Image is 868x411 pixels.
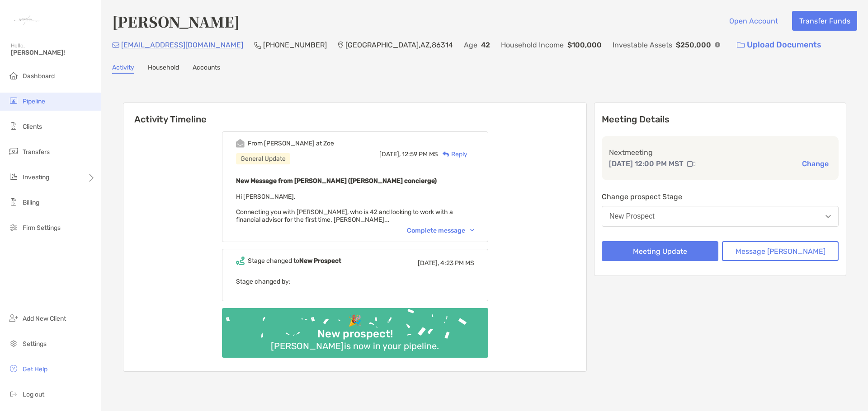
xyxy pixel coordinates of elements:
[23,199,39,206] span: Billing
[236,257,245,265] img: Event icon
[263,39,327,51] p: [PHONE_NUMBER]
[121,39,243,51] p: [EMAIL_ADDRESS][DOMAIN_NAME]
[8,196,19,207] img: billing icon
[443,151,449,157] img: Reply icon
[23,148,50,156] span: Transfers
[501,39,564,51] p: Household Income
[248,257,341,265] div: Stage changed to
[418,259,439,267] span: [DATE],
[464,39,477,51] p: Age
[344,314,365,327] div: 🎉
[8,146,19,157] img: transfers icon
[609,212,655,220] div: New Prospect
[254,42,261,49] img: Phone Icon
[676,39,711,51] p: $250,000
[8,388,19,399] img: logout icon
[8,70,19,81] img: dashboard icon
[23,365,47,373] span: Get Help
[379,150,401,158] span: [DATE],
[8,338,19,349] img: settings icon
[23,224,61,232] span: Firm Settings
[826,215,831,218] img: Open dropdown arrow
[23,391,44,398] span: Log out
[8,222,19,233] img: firm-settings icon
[470,229,474,232] img: Chevron icon
[338,42,344,49] img: Location Icon
[402,150,438,158] span: 12:59 PM MS
[236,193,453,224] span: Hi [PERSON_NAME], Connecting you with [PERSON_NAME], who is 42 and looking to work with a financi...
[613,39,672,51] p: Investable Assets
[602,206,839,227] button: New Prospect
[193,64,220,74] a: Accounts
[602,191,839,202] p: Change prospect Stage
[609,158,684,169] p: [DATE] 12:00 PM MST
[345,39,453,51] p: [GEOGRAPHIC_DATA] , AZ , 86314
[792,11,857,31] button: Transfer Funds
[314,327,396,341] div: New prospect!
[567,39,602,51] p: $100,000
[722,11,785,31] button: Open Account
[731,35,827,55] a: Upload Documents
[148,64,179,74] a: Household
[236,276,474,287] p: Stage changed by:
[23,98,45,105] span: Pipeline
[267,341,443,351] div: [PERSON_NAME] is now in your pipeline.
[23,123,42,131] span: Clients
[236,153,290,164] div: General Update
[722,241,839,261] button: Message [PERSON_NAME]
[799,159,831,168] button: Change
[236,177,437,185] b: New Message from [PERSON_NAME] ([PERSON_NAME] concierge)
[440,259,474,267] span: 4:23 PM MS
[112,64,134,74] a: Activity
[609,147,831,158] p: Next meeting
[23,173,49,181] span: Investing
[687,160,695,168] img: communication type
[737,42,745,48] img: button icon
[481,39,490,51] p: 42
[407,227,474,234] div: Complete message
[123,103,586,125] h6: Activity Timeline
[236,139,245,148] img: Event icon
[438,149,467,159] div: Reply
[715,42,720,47] img: Info Icon
[8,363,19,374] img: get-help icon
[8,171,19,182] img: investing icon
[23,72,55,80] span: Dashboard
[112,42,119,48] img: Email Icon
[8,95,19,106] img: pipeline icon
[602,114,839,125] p: Meeting Details
[11,49,95,56] span: [PERSON_NAME]!
[248,140,334,147] div: From [PERSON_NAME] at Zoe
[8,313,19,323] img: add_new_client icon
[8,121,19,131] img: clients icon
[23,315,66,322] span: Add New Client
[602,241,718,261] button: Meeting Update
[23,340,47,348] span: Settings
[112,11,240,32] h4: [PERSON_NAME]
[222,308,488,350] img: Confetti
[299,257,341,265] b: New Prospect
[11,4,43,36] img: Zoe Logo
